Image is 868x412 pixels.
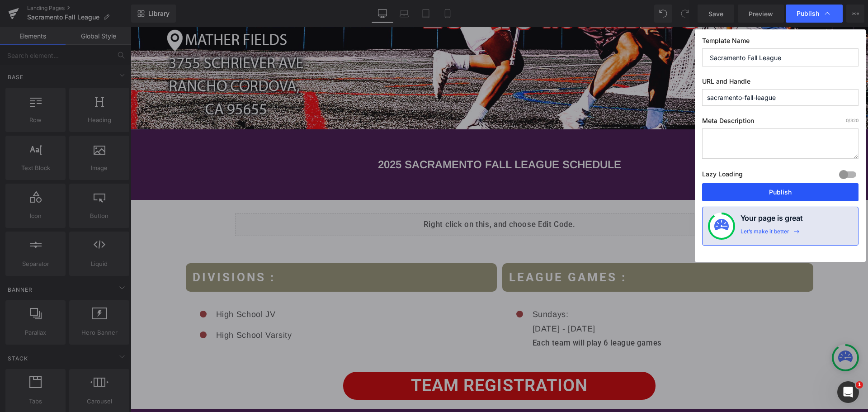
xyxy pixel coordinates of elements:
[402,295,531,309] p: [DATE] - [DATE]
[846,118,859,123] span: /320
[856,381,863,388] span: 1
[702,183,859,201] button: Publish
[402,309,531,323] p: Each team will play 6 league games
[741,213,803,228] h4: Your page is great
[62,243,145,257] span: DIVISIONS :
[702,77,859,89] label: URL and Handle
[797,9,819,18] span: Publish
[846,118,849,123] span: 0
[378,243,496,257] span: LEAGUE GAMES :
[837,381,859,403] iframe: Intercom live chat
[702,37,859,48] label: Template Name
[714,219,729,233] img: onboarding-status.svg
[702,168,743,183] label: Lazy Loading
[402,280,531,295] p: Sundays:
[85,301,161,316] p: High School Varsity
[702,117,859,128] label: Meta Description
[741,228,789,240] div: Let’s make it better
[212,345,525,372] a: Team Registration
[85,280,161,295] p: High School JV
